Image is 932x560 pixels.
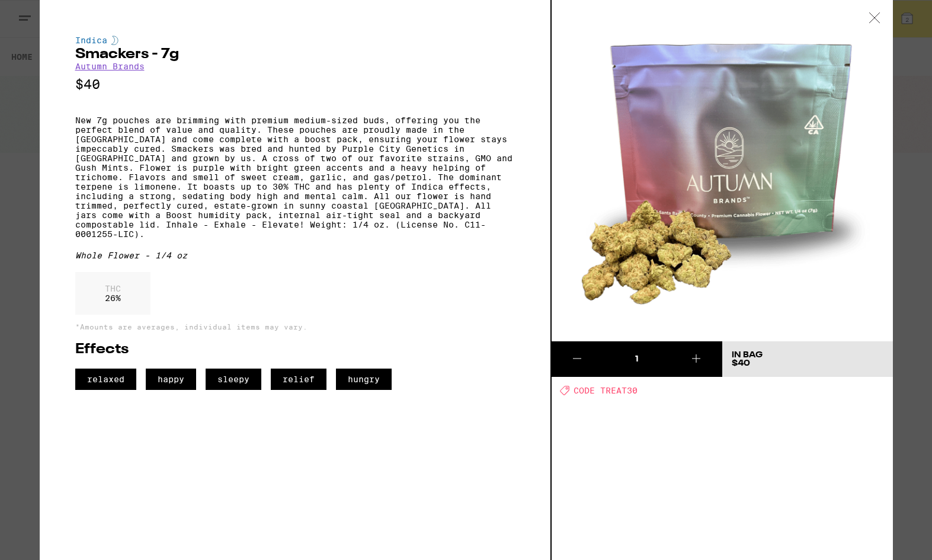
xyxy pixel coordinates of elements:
[75,343,515,357] h2: Effects
[271,369,326,390] span: relief
[75,251,515,260] div: Whole Flower - 1/4 oz
[75,272,150,315] div: 26 %
[574,386,638,395] span: CODE TREAT30
[75,77,515,92] p: $40
[75,323,515,331] p: *Amounts are averages, individual items may vary.
[206,369,261,390] span: sleepy
[75,116,515,239] p: New 7g pouches are brimming with premium medium-sized buds, offering you the perfect blend of val...
[722,341,893,377] button: In Bag$40
[336,369,392,390] span: hungry
[603,353,671,365] div: 1
[75,369,136,390] span: relaxed
[111,36,118,45] img: indicaColor.svg
[75,36,515,45] div: Indica
[75,47,515,62] h2: Smackers - 7g
[732,351,763,359] div: In Bag
[75,62,145,71] a: Autumn Brands
[105,284,121,293] p: THC
[146,369,196,390] span: happy
[732,359,750,367] span: $40
[856,524,920,554] iframe: Opens a widget where you can find more information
